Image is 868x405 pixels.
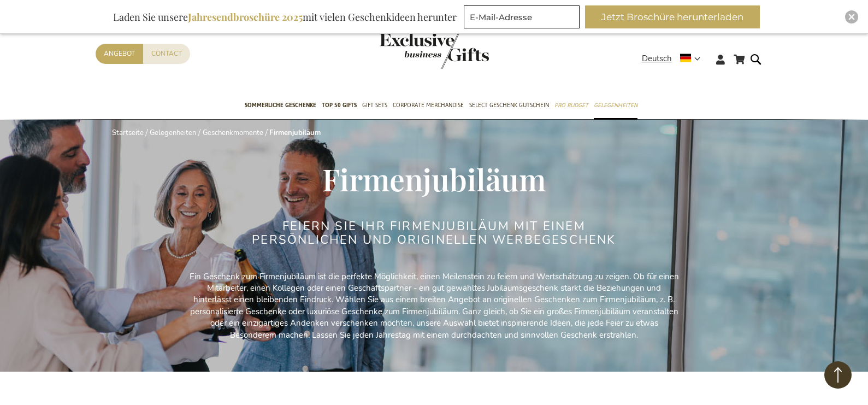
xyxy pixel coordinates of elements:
p: Ein Geschenk zum Firmenjubiläum ist die perfekte Möglichkeit, einen Meilenstein zu feiern und Wer... [188,271,680,342]
a: Gelegenheiten [150,128,196,138]
a: Angebot [96,44,143,64]
input: E-Mail-Adresse [464,5,580,28]
div: Laden Sie unsere mit vielen Geschenkideen herunter [108,5,462,28]
span: Pro Budget [554,99,588,111]
h2: FEIERN SIE IHR FIRMENJUBILÄUM MIT EINEM PERSÖNLICHEN UND ORIGINELLEN WERBEGESCHENK [229,220,639,246]
span: Corporate Merchandise [393,99,464,111]
b: Jahresendbroschüre 2025 [188,10,303,24]
span: Gelegenheiten [594,99,637,111]
span: Gift Sets [362,99,387,111]
span: Sommerliche geschenke [245,99,316,111]
form: marketing offers and promotions [464,5,583,32]
strong: Firmenjubiläum [269,128,321,138]
img: Exclusive Business gifts logo [380,33,489,69]
a: Geschenkmomente [203,128,263,138]
div: Close [845,10,858,24]
button: Jetzt Broschüre herunterladen [585,5,760,28]
span: Deutsch [642,52,672,65]
a: Startseite [112,128,144,138]
img: Close [848,14,855,20]
span: Firmenjubiläum [322,159,546,199]
span: Select Geschenk Gutschein [469,99,549,111]
a: Contact [143,44,190,64]
a: store logo [380,33,434,69]
span: TOP 50 Gifts [322,99,357,111]
div: Deutsch [642,52,707,65]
